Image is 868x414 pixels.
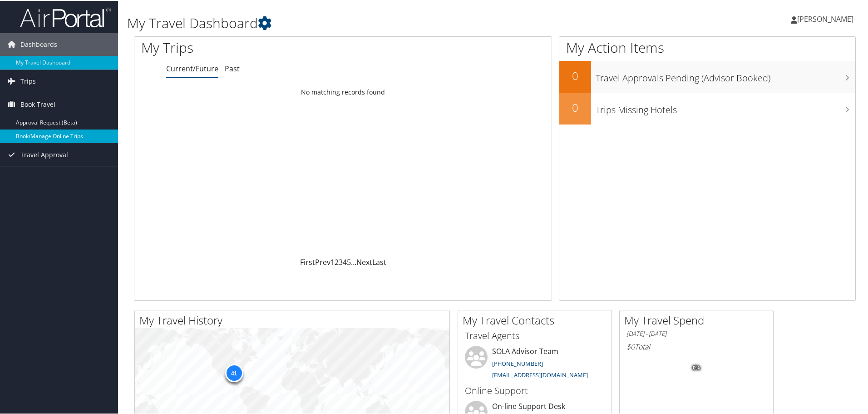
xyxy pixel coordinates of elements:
span: Book Travel [20,92,55,115]
a: 0Trips Missing Hotels [559,92,855,124]
a: 3 [339,256,343,266]
span: Trips [20,69,36,92]
a: Past [225,63,240,73]
a: Last [372,256,386,266]
h3: Online Support [465,384,605,396]
span: … [351,256,356,266]
h1: My Trips [141,37,371,56]
tspan: 0% [693,364,700,370]
span: Travel Approval [20,143,68,165]
img: airportal-logo.png [20,6,111,27]
td: No matching records found [134,83,552,100]
a: [PERSON_NAME] [791,5,863,32]
a: [EMAIL_ADDRESS][DOMAIN_NAME] [492,370,588,378]
a: First [300,256,315,266]
span: Dashboards [20,32,57,55]
a: Next [356,256,372,266]
a: 4 [343,256,347,266]
h2: My Travel History [139,312,449,327]
div: 41 [225,363,243,381]
h3: Trips Missing Hotels [596,98,855,115]
a: [PHONE_NUMBER] [492,359,543,367]
h2: My Travel Contacts [463,312,612,327]
a: Prev [315,256,330,266]
a: 1 [330,256,335,266]
h3: Travel Approvals Pending (Advisor Booked) [596,66,855,84]
h2: 0 [559,99,591,115]
h6: Total [626,341,766,351]
h2: My Travel Spend [624,312,773,327]
a: 0Travel Approvals Pending (Advisor Booked) [559,60,855,92]
span: [PERSON_NAME] [797,13,853,23]
a: 2 [335,256,339,266]
li: SOLA Advisor Team [460,345,609,382]
h1: My Travel Dashboard [127,13,617,32]
a: Current/Future [166,63,218,73]
h1: My Action Items [559,37,855,56]
h3: Travel Agents [465,329,605,341]
span: $0 [626,341,635,351]
h2: 0 [559,67,591,83]
h6: [DATE] - [DATE] [626,329,766,337]
a: 5 [347,256,351,266]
